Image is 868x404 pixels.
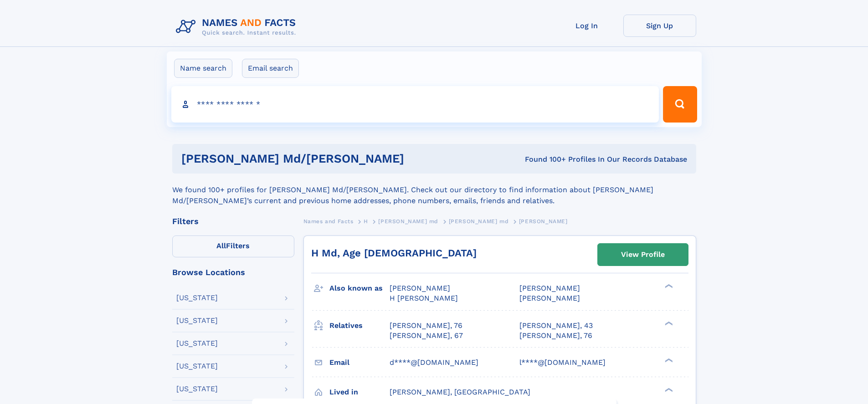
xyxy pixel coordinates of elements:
[378,215,438,227] a: [PERSON_NAME] md
[329,318,390,333] h3: Relatives
[242,59,299,78] label: Email search
[663,320,673,326] div: ❯
[621,244,665,265] div: View Profile
[176,363,218,370] div: [US_STATE]
[176,317,218,324] div: [US_STATE]
[311,247,477,259] a: H Md, Age [DEMOGRAPHIC_DATA]
[390,388,530,396] span: [PERSON_NAME], [GEOGRAPHIC_DATA]
[519,331,592,341] a: [PERSON_NAME], 76
[329,355,390,370] h3: Email
[519,218,568,225] span: [PERSON_NAME]
[598,244,688,266] a: View Profile
[390,284,450,292] span: [PERSON_NAME]
[519,294,580,302] span: [PERSON_NAME]
[171,86,659,123] input: search input
[390,294,458,302] span: H [PERSON_NAME]
[663,86,697,123] button: Search Button
[329,281,390,296] h3: Also known as
[663,387,673,393] div: ❯
[378,218,438,225] span: [PERSON_NAME] md
[172,217,294,225] div: Filters
[174,59,232,78] label: Name search
[550,15,623,37] a: Log In
[364,215,368,227] a: H
[519,321,593,331] a: [PERSON_NAME], 43
[663,357,673,363] div: ❯
[449,218,509,225] span: [PERSON_NAME] md
[449,215,509,227] a: [PERSON_NAME] md
[172,235,294,257] label: Filters
[181,153,465,164] h1: [PERSON_NAME] Md/[PERSON_NAME]
[663,283,673,289] div: ❯
[172,268,294,276] div: Browse Locations
[519,284,580,292] span: [PERSON_NAME]
[364,218,368,225] span: H
[329,384,390,400] h3: Lived in
[390,321,462,331] a: [PERSON_NAME], 76
[172,15,303,39] img: Logo Names and Facts
[464,154,687,164] div: Found 100+ Profiles In Our Records Database
[216,241,226,250] span: All
[176,294,218,302] div: [US_STATE]
[623,15,696,37] a: Sign Up
[176,340,218,347] div: [US_STATE]
[303,215,354,227] a: Names and Facts
[172,174,696,206] div: We found 100+ profiles for [PERSON_NAME] Md/[PERSON_NAME]. Check out our directory to find inform...
[390,331,463,341] a: [PERSON_NAME], 67
[176,385,218,393] div: [US_STATE]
